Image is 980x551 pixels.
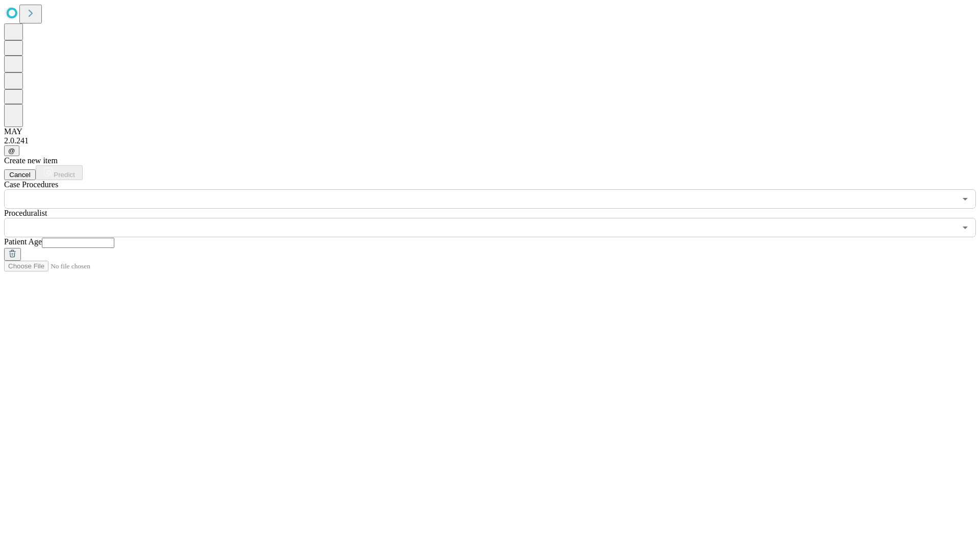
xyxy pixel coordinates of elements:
[4,156,58,165] span: Create new item
[4,136,976,145] div: 2.0.241
[4,180,58,189] span: Scheduled Procedure
[4,169,36,180] button: Cancel
[4,237,42,246] span: Patient Age
[4,127,976,136] div: MAY
[958,220,972,235] button: Open
[9,171,31,179] span: Cancel
[36,165,83,180] button: Predict
[54,171,75,179] span: Predict
[4,209,47,217] span: Proceduralist
[958,192,972,206] button: Open
[4,145,19,156] button: @
[8,147,15,155] span: @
